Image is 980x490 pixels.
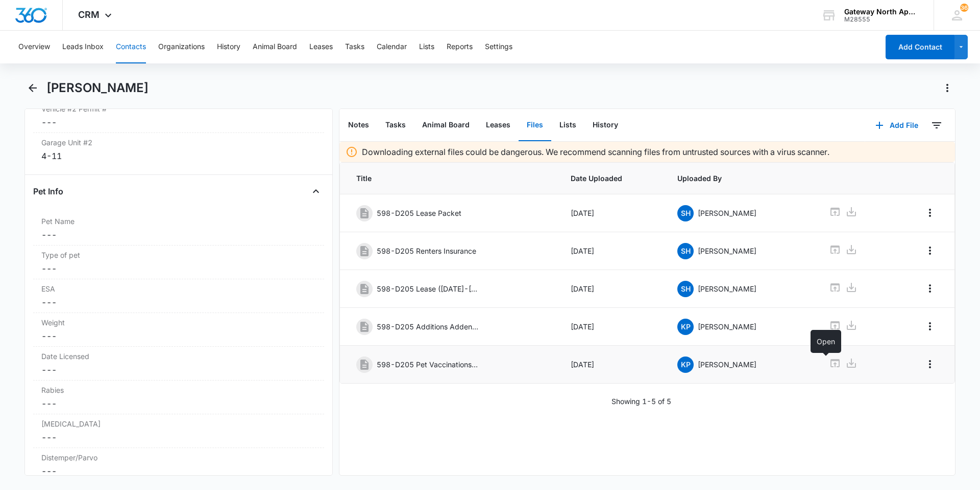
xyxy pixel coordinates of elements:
[558,346,666,384] td: [DATE]
[41,465,316,477] dd: ---
[46,80,149,96] h1: [PERSON_NAME]
[33,279,324,313] div: ESA---
[698,283,756,294] p: [PERSON_NAME]
[414,109,478,141] button: Animal Board
[41,137,316,148] label: Garage Unit #2
[33,448,324,482] div: Distemper/Parvo---
[844,8,919,16] div: account name
[939,80,955,96] button: Actions
[886,35,954,59] button: Add Contact
[865,113,928,138] button: Add File
[309,31,333,63] button: Leases
[33,99,324,133] div: Vehicle #2 Permit #---
[485,31,512,63] button: Settings
[677,281,694,297] span: SH
[41,296,316,308] dd: ---
[928,117,945,133] button: Filters
[677,319,694,335] span: KP
[33,347,324,381] div: Date Licensed---
[41,283,316,294] label: ESA
[611,396,671,407] p: Showing 1-5 of 5
[922,356,938,372] button: Overflow Menu
[33,381,324,414] div: Rabies---
[377,246,476,256] p: 598-D205 Renters Insurance
[33,246,324,279] div: Type of pet---
[362,146,829,158] p: Downloading external files could be dangerous. We recommend scanning files from untrusted sources...
[33,185,63,197] h4: Pet Info
[584,109,626,141] button: History
[78,9,100,20] span: CRM
[33,133,324,166] div: Garage Unit #24-11
[447,31,473,63] button: Reports
[922,280,938,297] button: Overflow Menu
[24,80,40,96] button: Back
[41,418,316,429] label: [MEDICAL_DATA]
[922,242,938,259] button: Overflow Menu
[340,109,377,141] button: Notes
[698,246,756,256] p: [PERSON_NAME]
[419,31,434,63] button: Lists
[41,385,316,395] label: Rabies
[62,31,104,63] button: Leads Inbox
[41,150,316,162] div: 4-11
[571,173,653,184] span: Date Uploaded
[41,103,316,114] label: Vehicle #2 Permit #
[18,31,50,63] button: Overview
[308,183,324,199] button: Close
[677,357,694,373] span: KP
[41,250,316,260] label: Type of pet
[844,16,919,23] div: account id
[356,173,546,184] span: Title
[377,208,461,218] p: 598-D205 Lease Packet
[551,109,584,141] button: Lists
[558,194,666,232] td: [DATE]
[377,321,479,332] p: 598-D205 Additions Addendums ([DATE])
[41,351,316,362] label: Date Licensed
[377,109,414,141] button: Tasks
[558,270,666,308] td: [DATE]
[41,330,316,342] dd: ---
[558,232,666,270] td: [DATE]
[41,397,316,410] dd: ---
[253,31,297,63] button: Animal Board
[478,109,519,141] button: Leases
[41,431,316,443] dd: ---
[677,243,694,259] span: SH
[519,109,551,141] button: Files
[41,116,316,128] dd: ---
[377,31,407,63] button: Calendar
[345,31,364,63] button: Tasks
[41,317,316,328] label: Weight
[41,452,316,463] label: Distemper/Parvo
[33,414,324,448] div: [MEDICAL_DATA]---
[41,262,316,275] dd: ---
[698,359,756,370] p: [PERSON_NAME]
[377,283,479,294] p: 598-D205 Lease ([DATE]-[DATE])
[377,359,479,370] p: 598-D205 Pet Vaccinations 1/28
[922,318,938,335] button: Overflow Menu
[677,205,694,221] span: SH
[558,308,666,346] td: [DATE]
[960,4,968,12] span: 36
[41,229,316,241] dd: ---
[811,330,841,353] div: Open
[33,212,324,246] div: Pet Name---
[922,205,938,221] button: Overflow Menu
[41,216,316,227] label: Pet Name
[677,173,804,184] span: Uploaded By
[698,321,756,332] p: [PERSON_NAME]
[158,31,205,63] button: Organizations
[116,31,146,63] button: Contacts
[217,31,240,63] button: History
[698,208,756,218] p: [PERSON_NAME]
[33,313,324,347] div: Weight---
[41,364,316,376] dd: ---
[960,4,968,12] div: notifications count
